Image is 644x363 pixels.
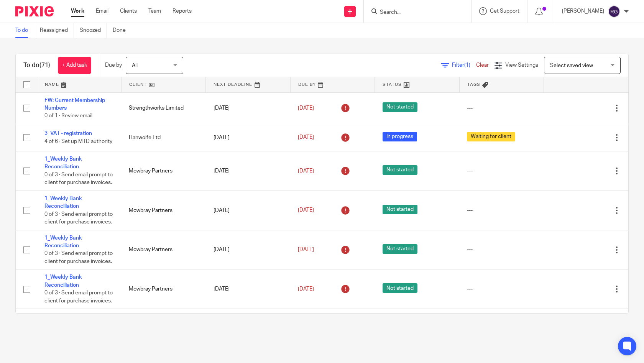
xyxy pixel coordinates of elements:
div: --- [467,167,536,175]
a: FW: Current Membership Numbers [44,98,105,111]
td: [DATE] [206,124,290,151]
span: 0 of 3 · Send email prompt to client for purchase invoices. [44,172,113,186]
a: 1_Weekly Bank Reconciliation [44,274,82,287]
div: --- [467,246,536,253]
a: Clear [476,62,489,68]
span: Get Support [490,8,519,14]
a: 1_Weekly Bank Reconciliation [44,156,82,169]
span: (71) [39,62,50,68]
input: Search [379,9,448,16]
a: + Add task [58,57,91,74]
span: Select saved view [550,63,593,68]
span: In progress [383,132,417,141]
div: --- [467,285,536,293]
a: To do [15,23,34,38]
span: [DATE] [298,247,314,252]
a: 1_Weekly Bank Reconciliation [44,235,82,248]
span: Not started [383,165,417,175]
td: Mowbray Partners [121,230,205,269]
span: [DATE] [298,168,314,174]
span: [DATE] [298,208,314,213]
td: [DATE] [206,151,290,191]
td: Mowbray Partners [121,191,205,230]
span: [DATE] [298,286,314,292]
td: Mowbray Partners [121,269,205,309]
span: 0 of 3 · Send email prompt to client for purchase invoices. [44,212,113,225]
span: (1) [464,62,470,68]
p: [PERSON_NAME] [562,7,604,15]
span: [DATE] [298,135,314,140]
div: --- [467,104,536,112]
a: Email [96,7,108,15]
a: Reassigned [40,23,74,38]
td: Strengthworks Limited [121,92,205,124]
div: --- [467,207,536,214]
a: Team [148,7,161,15]
a: 3_VAT - registration [44,131,92,136]
span: 0 of 1 · Review email [44,113,92,118]
span: View Settings [505,62,538,68]
td: [DATE] [206,230,290,269]
td: [DATE] [206,191,290,230]
td: [DATE] [206,269,290,309]
span: Filter [452,62,476,68]
td: [DATE] [206,92,290,124]
a: Reports [172,7,192,15]
span: 0 of 3 · Send email prompt to client for purchase invoices. [44,290,113,304]
span: Tags [467,82,480,87]
h1: To do [23,61,50,69]
td: [DATE] [206,309,290,348]
span: 4 of 6 · Set up MTD authority [44,139,112,144]
span: Not started [383,205,417,214]
span: Not started [383,244,417,254]
a: Work [71,7,84,15]
span: Not started [383,102,417,112]
span: Waiting for client [467,132,515,141]
span: All [132,63,138,68]
td: Mowbray Partners [121,151,205,191]
img: Pixie [15,6,54,16]
a: 1_Weekly Bank Reconciliation [44,196,82,209]
a: Done [113,23,131,38]
p: Due by [105,61,122,69]
a: Snoozed [80,23,107,38]
img: svg%3E [608,5,620,18]
td: Morgans Legal Ltd [121,309,205,348]
span: [DATE] [298,105,314,111]
span: 0 of 3 · Send email prompt to client for purchase invoices. [44,251,113,264]
span: Not started [383,283,417,293]
td: Hanwolfe Ltd [121,124,205,151]
a: Clients [120,7,137,15]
